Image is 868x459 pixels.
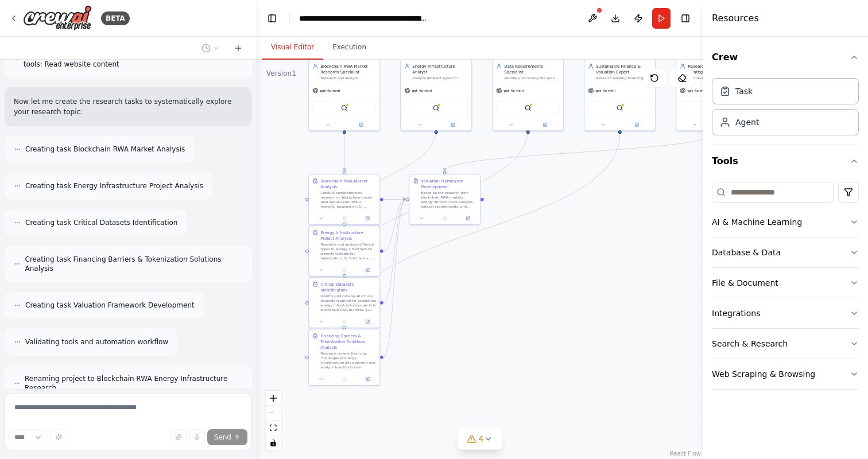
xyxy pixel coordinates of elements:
[712,298,859,328] button: Integrations
[409,174,480,225] div: Valuation Framework DevelopmentBased on the research from blockchain RWA markets, energy infrastr...
[735,116,759,128] div: Agent
[332,376,356,383] button: No output available
[358,215,377,222] button: Open in side panel
[197,41,224,55] button: Switch to previous chat
[383,197,406,203] g: Edge from 1b72db22-d173-4c72-9fc2-05274a3e823a to 587859e3-20b0-4f08-be15-5aeaca598918
[25,337,168,347] span: Validating tools and automation workflow
[358,376,377,383] button: Open in side panel
[712,368,815,380] div: Web Scraping & Browsing
[503,88,524,93] span: gpt-4o-mini
[266,435,281,450] button: toggle interactivity
[341,104,348,111] img: SerplyWebSearchTool
[23,5,92,31] img: Logo
[400,59,472,131] div: Energy Infrastructure AnalystAnalyze different types of energy infrastructure projects including ...
[412,76,468,80] div: Analyze different types of energy infrastructure projects including solar farms, wind farms, hydr...
[345,121,378,128] button: Open in side panel
[24,50,243,69] span: Creating Research Synthesis & Strategy Analyst agent with tools: Read website content
[596,76,652,80] div: Research existing financing mechanisms for energy infrastructure projects, analyze barriers to in...
[320,190,376,209] div: Conduct comprehensive research on blockchain-based Real World Asset (RWA) markets, focusing on: 1...
[492,59,564,131] div: Data Requirements SpecialistIdentify and catalog the specific datasets required for evaluating di...
[504,63,560,75] div: Data Requirements Specialist
[229,41,247,55] button: Start a new chat
[617,104,623,111] img: SerplyWebSearchTool
[342,134,623,326] g: Edge from 9de53ccf-7019-41d8-b0cf-ee1ada677df7 to 4f13b074-76d8-461c-8336-d30d1f70be20
[332,215,356,222] button: No output available
[504,76,560,80] div: Identify and catalog the specific datasets required for evaluating different types of energy infr...
[712,11,759,25] h4: Resources
[320,281,376,293] div: Critical Datasets Identification
[25,374,243,392] span: Renaming project to Blockchain RWA Energy Infrastructure Research
[320,178,376,189] div: Blockchain RWA Market Analysis
[421,178,476,189] div: Valuation Framework Development
[735,85,753,97] div: Task
[584,59,656,131] div: Sustainable Finance & Valuation ExpertResearch existing financing mechanisms for energy infrastru...
[358,318,377,325] button: Open in side panel
[323,36,375,60] button: Execution
[320,351,376,369] div: Research current financing challenges in energy infrastructure development and analyze how blockc...
[712,177,859,399] div: Tools
[412,63,468,75] div: Energy Infrastructure Analyst
[320,63,376,75] div: Blockchain RWA Market Research Specialist
[214,433,231,442] span: Send
[479,433,484,445] span: 4
[712,308,760,319] div: Integrations
[442,134,715,171] g: Edge from dc9c417a-16ff-4663-87ec-b19cfe5153d3 to 587859e3-20b0-4f08-be15-5aeaca598918
[712,277,778,289] div: File & Document
[266,391,281,450] div: React Flow controls
[670,450,701,457] a: React Flow attribution
[383,197,406,254] g: Edge from ee49ff5f-f0fb-412e-a73d-e5b4b1fe6303 to 587859e3-20b0-4f08-be15-5aeaca598918
[677,10,693,26] button: Hide right sidebar
[170,429,187,445] button: Upload files
[25,145,185,154] span: Creating task Blockchain RWA Market Analysis
[308,59,380,131] div: Blockchain RWA Market Research SpecialistResearch and analyze blockchain-based Real World Asset (...
[266,421,281,435] button: fit view
[320,242,376,260] div: Research and analyze different types of energy infrastructure projects suitable for tokenization:...
[433,215,457,222] button: No output available
[308,329,380,386] div: Financing Barriers & Tokenization Solutions AnalysisResearch current financing challenges in ener...
[421,190,476,209] div: Based on the research from blockchain RWA markets, energy infrastructure analysis, dataset requir...
[712,207,859,237] button: AI & Machine Learning
[189,429,205,445] button: Click to speak your automation idea
[437,121,470,128] button: Open in side panel
[621,121,653,128] button: Open in side panel
[596,63,652,75] div: Sustainable Finance & Valuation Expert
[320,294,376,312] div: Identify and catalog all critical datasets required for evaluating energy infrastructure projects...
[264,10,280,26] button: Hide left sidebar
[433,104,440,111] img: SerplyWebSearchTool
[25,181,203,190] span: Creating task Energy Infrastructure Project Analysis
[262,36,323,60] button: Visual Editor
[14,96,243,117] p: Now let me create the research tasks to systematically explore your research topic:
[308,277,380,328] div: Critical Datasets IdentificationIdentify and catalog all critical datasets required for evaluatin...
[51,429,67,445] button: Improve this prompt
[266,391,281,406] button: zoom in
[412,88,432,93] span: gpt-4o-mini
[712,329,859,359] button: Search & Research
[308,174,380,225] div: Blockchain RWA Market AnalysisConduct comprehensive research on blockchain-based Real World Asset...
[332,318,356,325] button: No output available
[207,429,247,445] button: Send
[525,104,532,111] img: SerplyWebSearchTool
[383,197,406,360] g: Edge from 4f13b074-76d8-461c-8336-d30d1f70be20 to 587859e3-20b0-4f08-be15-5aeaca598918
[712,238,859,267] button: Database & Data
[712,359,859,389] button: Web Scraping & Browsing
[676,59,747,131] div: Research Synthesis & Strategy AnalystSynthesize findings from all research streams to create comp...
[595,88,615,93] span: gpt-4o-mini
[458,429,502,450] button: 4
[687,88,707,93] span: gpt-4o-mini
[266,69,296,78] div: Version 1
[712,247,781,258] div: Database & Data
[712,41,859,73] button: Crew
[25,255,243,273] span: Creating task Financing Barriers & Tokenization Solutions Analysis
[320,229,376,241] div: Energy Infrastructure Project Analysis
[712,216,802,228] div: AI & Machine Learning
[320,88,340,93] span: gpt-4o-mini
[342,128,439,223] g: Edge from ca9afebc-2044-4d47-86cd-6cc5b9dd62e7 to ee49ff5f-f0fb-412e-a73d-e5b4b1fe6303
[25,301,195,310] span: Creating task Valuation Framework Development
[688,63,743,75] div: Research Synthesis & Strategy Analyst
[712,145,859,177] button: Tools
[712,338,788,349] div: Search & Research
[320,76,376,80] div: Research and analyze blockchain-based Real World Asset (RWA) markets, focusing on tokenization me...
[712,268,859,298] button: File & Document
[101,11,130,25] div: BETA
[25,218,177,227] span: Creating task Critical Datasets Identification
